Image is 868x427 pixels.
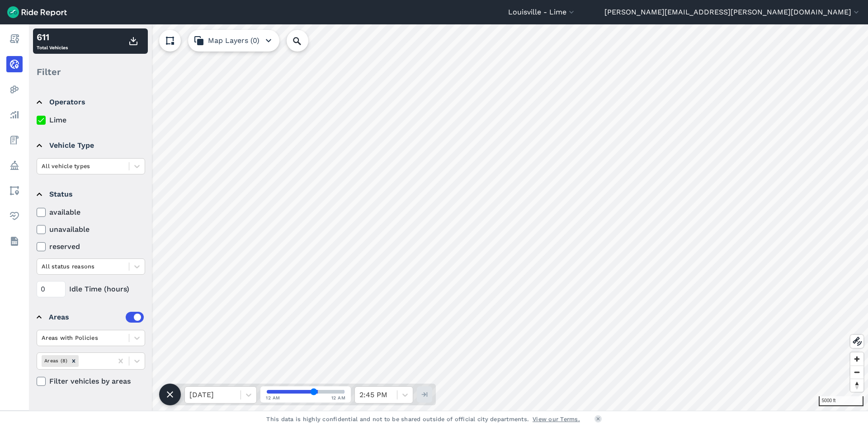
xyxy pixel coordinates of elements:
[6,157,23,174] a: Policy
[604,7,861,18] button: [PERSON_NAME][EMAIL_ADDRESS][PERSON_NAME][DOMAIN_NAME]
[508,7,576,18] button: Louisville - Lime
[850,379,863,392] button: Reset bearing to north
[37,133,144,158] summary: Vehicle Type
[37,207,145,218] label: available
[533,415,580,423] a: View our Terms.
[37,182,144,207] summary: Status
[266,394,280,401] span: 12 AM
[49,312,144,323] div: Areas
[287,30,323,52] input: Search Location or Vehicles
[6,81,23,98] a: Heatmaps
[42,355,69,366] div: Areas (8)
[29,24,868,411] canvas: Map
[37,224,145,235] label: unavailable
[7,6,67,18] img: Ride Report
[6,208,23,224] a: Health
[6,31,23,47] a: Report
[37,30,68,44] div: 611
[850,352,863,366] button: Zoom in
[6,183,23,199] a: Areas
[37,30,68,52] div: Total Vehicles
[37,89,144,115] summary: Operators
[37,281,145,297] div: Idle Time (hours)
[37,115,145,126] label: Lime
[6,56,23,72] a: Realtime
[37,305,144,330] summary: Areas
[37,376,145,387] label: Filter vehicles by areas
[850,366,863,379] button: Zoom out
[6,132,23,148] a: Fees
[819,396,863,406] div: 5000 ft
[37,241,145,252] label: reserved
[331,394,346,401] span: 12 AM
[6,233,23,249] a: Datasets
[6,107,23,123] a: Analyze
[33,58,148,86] div: Filter
[69,355,79,366] div: Remove Areas (8)
[188,30,279,52] button: Map Layers (0)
